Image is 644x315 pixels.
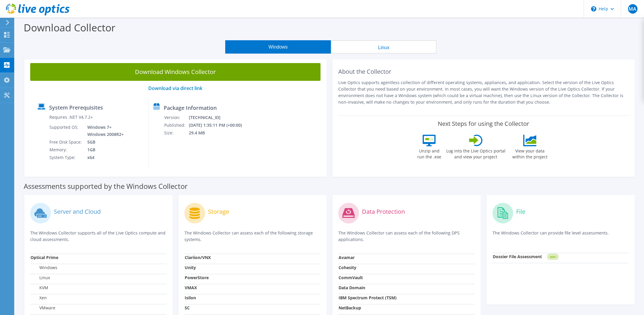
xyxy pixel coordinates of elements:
[24,183,188,189] label: Assessments supported by the Windows Collector
[49,146,83,154] td: Memory:
[30,265,57,271] label: Windows
[30,230,167,243] p: The Windows Collector supports all of the Live Optics compute and cloud assessments.
[492,230,629,242] p: The Windows Collector can provide file level assessments.
[185,265,196,270] strong: Unity
[30,295,47,301] label: Xen
[416,146,443,160] label: Unzip and run the .exe
[339,305,361,311] strong: NetBackup
[30,255,58,260] strong: Optical Prime
[83,146,125,154] td: 1GB
[516,209,525,215] label: File
[338,230,475,243] p: The Windows Collector can assess each of the following DPS applications.
[148,85,202,91] a: Download via direct link
[164,114,189,121] td: Version:
[185,285,197,290] strong: VMAX
[493,254,542,259] strong: Dossier File Assessment
[339,295,397,300] strong: IBM Spectrum Protect (TSM)
[509,146,551,160] label: View your data within the project
[164,121,189,129] td: Published:
[24,21,115,34] label: Download Collector
[628,4,637,14] span: MA
[189,114,250,121] td: [TECHNICAL_ID]
[54,209,101,215] label: Server and Cloud
[189,121,250,129] td: [DATE] 1:35:11 PM (+00:00)
[185,295,196,300] strong: Isilon
[49,105,103,110] label: System Prerequisites
[338,79,629,105] p: Live Optics supports agentless collection of different operating systems, appliances, and applica...
[30,305,55,311] label: VMware
[184,230,321,243] p: The Windows Collector can assess each of the following storage systems.
[83,154,125,161] td: x64
[30,285,48,291] label: KVM
[164,105,217,111] label: Package Information
[338,68,629,75] h2: About the Collector
[189,129,250,137] td: 29.4 MB
[438,120,529,127] label: Next Steps for using the Collector
[339,275,363,280] strong: CommVault
[339,255,355,260] strong: Avamar
[331,40,437,54] button: Linux
[339,265,356,270] strong: Cohesity
[30,63,321,81] a: Download Windows Collector
[185,255,211,260] strong: Clariion/VNX
[362,209,405,215] label: Data Protection
[30,275,50,281] label: Linux
[49,138,83,146] td: Free Disk Space:
[49,154,83,161] td: System Type:
[185,275,209,280] strong: PowerStore
[225,40,331,54] button: Windows
[83,123,125,138] td: Windows 7+ Windows 2008R2+
[446,146,506,160] label: Log into the Live Optics portal and view your project
[83,138,125,146] td: 5GB
[208,209,229,215] label: Storage
[49,123,83,138] td: Supported OS:
[591,6,596,12] svg: \n
[185,305,190,311] strong: SC
[339,285,365,290] strong: Data Domain
[550,255,556,258] tspan: NEW!
[49,114,93,120] label: Requires .NET V4.7.2+
[164,129,189,137] td: Size:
